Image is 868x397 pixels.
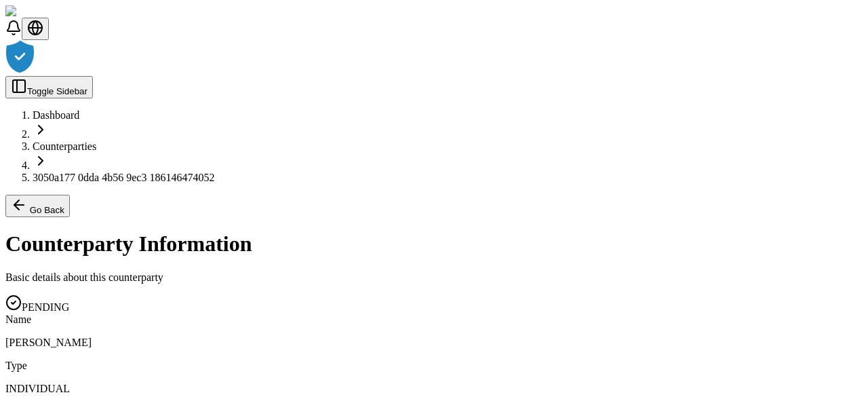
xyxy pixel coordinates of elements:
a: Dashboard [33,109,79,121]
nav: breadcrumb [5,109,863,184]
p: [PERSON_NAME] [5,337,863,349]
button: Toggle Sidebar [5,76,93,98]
h1: Counterparty Information [5,231,863,257]
p: Basic details about this counterparty [5,271,863,284]
span: PENDING [22,301,69,313]
button: Go Back [5,195,70,217]
span: Go Back [30,205,64,215]
span: Toggle Sidebar [27,86,87,96]
a: Counterparties [33,140,96,152]
img: ShieldPay Logo [5,5,86,18]
label: Name [5,314,31,325]
a: 3050a177 0dda 4b56 9ec3 186146474052 [33,172,214,183]
label: Type [5,360,27,371]
p: INDIVIDUAL [5,383,863,395]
